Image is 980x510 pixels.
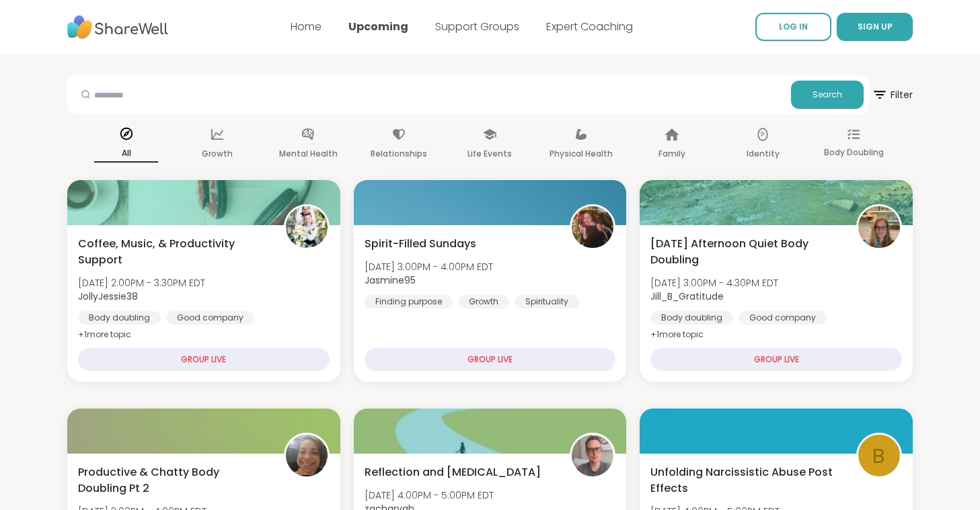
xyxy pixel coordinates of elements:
span: [DATE] 3:00PM - 4:00PM EDT [365,260,493,273]
button: Filter [872,75,913,114]
p: Physical Health [550,146,613,162]
p: Relationships [371,146,427,162]
span: Unfolding Narcissistic Abuse Post Effects [650,464,841,497]
p: Body Doubling [824,144,884,161]
div: GROUP LIVE [365,348,616,371]
img: ShareWell Nav Logo [67,9,168,46]
button: SIGN UP [837,13,913,41]
div: Spirituality [515,295,579,308]
div: Finding purpose [365,295,453,308]
img: Monica2025 [286,435,328,476]
a: Expert Coaching [546,19,633,34]
b: JollyJessie38 [78,290,138,303]
p: Mental Health [279,146,338,162]
span: Productive & Chatty Body Doubling Pt 2 [78,464,269,497]
p: Identity [747,146,780,162]
button: Search [791,81,864,109]
span: Reflection and [MEDICAL_DATA] [365,464,541,480]
a: Home [291,19,322,34]
div: Body doubling [78,311,161,325]
span: LOG IN [779,21,808,32]
a: Upcoming [348,19,408,34]
span: SIGN UP [858,21,893,32]
span: Spirit-Filled Sundays [365,236,476,252]
span: [DATE] 3:00PM - 4:30PM EDT [650,276,778,290]
div: Growth [458,295,509,308]
div: GROUP LIVE [78,348,330,371]
p: Growth [202,146,233,162]
div: Body doubling [650,311,733,325]
p: All [94,145,158,163]
span: Filter [872,79,913,111]
a: LOG IN [755,13,831,41]
b: Jill_B_Gratitude [650,290,724,303]
span: [DATE] 4:00PM - 5:00PM EDT [365,488,494,502]
img: JollyJessie38 [286,206,328,248]
img: Jill_B_Gratitude [858,206,900,248]
span: b [872,440,885,472]
div: GROUP LIVE [650,348,902,371]
b: Jasmine95 [365,273,416,287]
a: Support Groups [435,19,519,34]
span: [DATE] 2:00PM - 3:30PM EDT [78,276,205,290]
p: Family [658,146,685,162]
div: Good company [739,311,827,325]
img: Jasmine95 [572,206,613,248]
span: [DATE] Afternoon Quiet Body Doubling [650,236,841,268]
span: Coffee, Music, & Productivity Support [78,236,269,268]
p: Life Events [467,146,512,162]
div: Good company [166,311,254,325]
span: Search [813,89,842,101]
img: zacharygh [572,435,613,476]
